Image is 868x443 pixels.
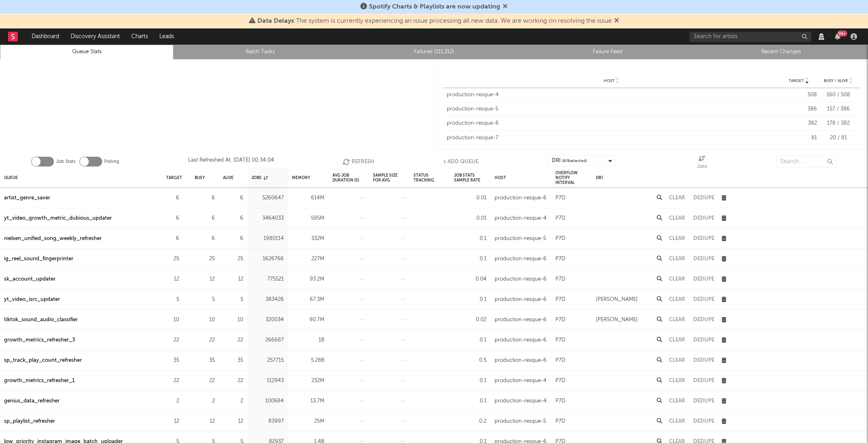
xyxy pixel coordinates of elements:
div: production-resque-5 [447,105,777,113]
div: production-resque-4 [447,91,777,99]
div: 383426 [251,295,284,305]
div: Sample Size For Avg [373,169,405,186]
div: Job Stats Sample Rate [454,169,487,186]
button: Refresh [343,156,374,168]
span: Spotify Charts & Playlists are now updating [369,4,500,10]
button: Clear [669,216,685,221]
button: Clear [669,256,685,261]
div: 22 [166,335,179,345]
button: Dedupe [693,195,714,201]
div: Busy [195,169,205,186]
div: 83997 [251,417,284,426]
div: Last Refreshed At: [DATE] 00:34:04 [188,156,274,168]
div: 0.02 [454,315,487,325]
div: production-resque-4 [495,396,547,406]
a: Failures (111,312) [351,47,516,57]
a: growth_metrics_refresher_3 [4,335,75,345]
div: 614M [292,193,324,203]
div: 22 [195,376,215,386]
div: 100684 [251,396,284,406]
div: production-resque-6 [495,356,547,365]
a: yt_video_growth_metric_dubious_updater [4,214,112,223]
button: Clear [669,337,685,343]
div: 1626766 [251,254,284,264]
div: 775521 [251,274,284,284]
button: Clear [669,398,685,404]
div: 10 [223,315,243,325]
div: 25 [166,254,179,264]
div: 12 [195,417,215,426]
div: DRI [552,156,587,166]
div: 12 [195,274,215,284]
div: ig_reel_sound_fingerprinter [4,254,73,264]
div: 257715 [251,356,284,365]
div: 1980114 [251,234,284,244]
div: 12 [223,274,243,284]
label: Polling [104,157,119,166]
div: Memory [292,169,310,186]
button: Dedupe [693,419,714,424]
div: 3464033 [251,214,284,223]
div: 2 [195,396,215,406]
button: Dedupe [693,337,714,343]
button: Dedupe [693,277,714,282]
div: 6 [195,214,215,223]
div: Target [166,169,182,186]
div: 320034 [251,315,284,325]
button: Clear [669,195,685,201]
div: 10 [195,315,215,325]
div: Avg Job Duration (s) [332,169,365,186]
div: 22 [223,376,243,386]
div: 6 [223,214,243,223]
div: production-resque-6 [495,274,547,284]
div: P7D [555,376,566,386]
div: 99 + [837,30,847,37]
div: P7D [555,396,566,406]
div: production-resque-4 [495,376,547,386]
div: 0.1 [454,376,487,386]
div: P7D [555,417,566,426]
div: 13.7M [292,396,324,406]
a: Batch Tasks [178,47,343,57]
input: Search... [776,156,837,168]
a: nielsen_unified_song_weekly_refresher [4,234,102,244]
button: Dedupe [693,398,714,404]
div: 90.7M [292,315,324,325]
div: 6 [166,234,179,244]
div: production-resque-6 [495,254,547,264]
div: Status Tracking [414,169,446,186]
div: 0.1 [454,254,487,264]
div: growth_metrics_refresher_1 [4,376,75,386]
div: P7D [555,335,566,345]
div: 332M [292,234,324,244]
div: artist_genre_saver [4,193,50,203]
button: Dedupe [693,317,714,322]
span: Dismiss [614,18,619,24]
button: Dedupe [693,378,714,383]
div: 12 [223,417,243,426]
div: 5260647 [251,193,284,203]
button: Dedupe [693,236,714,241]
a: sk_account_updater [4,274,56,284]
a: genius_data_refresher [4,396,60,406]
button: Clear [669,419,685,424]
div: 2 [223,396,243,406]
div: 35 [195,356,215,365]
div: 20 / 81 [821,134,855,142]
div: P7D [555,214,566,223]
button: Clear [669,277,685,282]
button: Clear [669,358,685,363]
div: 6 [223,193,243,203]
div: 22 [195,335,215,345]
div: 12 [166,417,179,426]
div: 93.2M [292,274,324,284]
a: Failure Feed [525,47,690,57]
a: Recent Changes [699,47,864,57]
div: production-resque-6 [495,335,547,345]
div: 112943 [251,376,284,386]
div: 6 [195,193,215,203]
div: 0.5 [454,356,487,365]
div: production-resque-7 [447,134,777,142]
div: P7D [555,254,566,264]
